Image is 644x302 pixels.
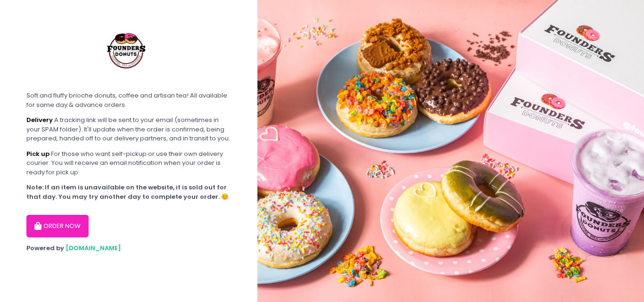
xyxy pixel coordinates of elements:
div: Powered by [26,244,231,253]
b: Pick up [26,149,50,158]
b: Delivery [26,115,53,124]
div: Note: If an item is unavailable on the website, it is sold out for that day. You may try another ... [26,183,231,201]
img: Founders Donuts [92,14,163,85]
button: ORDER NOW [26,215,89,237]
div: For those who want self-pickup or use their own delivery courier. You will receive an email notif... [26,149,231,177]
div: A tracking link will be sent to your email (sometimes in your SPAM folder). It'll update when the... [26,115,231,143]
a: [DOMAIN_NAME] [66,244,121,253]
div: Soft and fluffy brioche donuts, coffee and artisan tea! All available for same day & advance orders. [26,91,231,109]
